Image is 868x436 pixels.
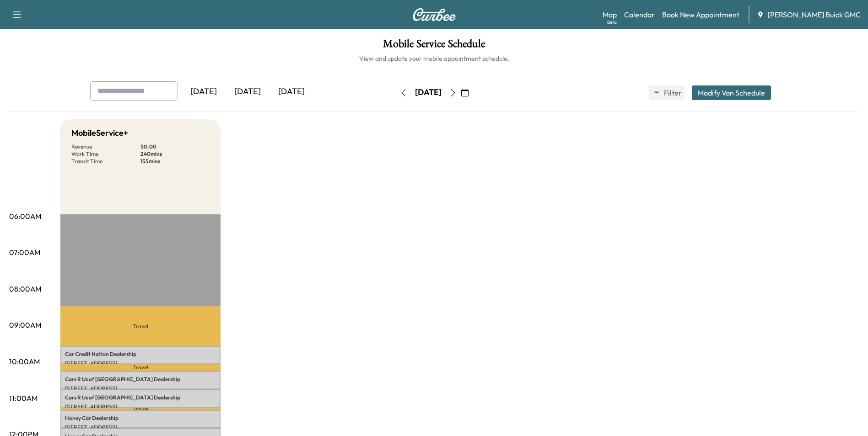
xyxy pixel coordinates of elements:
span: Filter [664,87,680,98]
span: [PERSON_NAME] Buick GMC [768,9,861,20]
div: [DATE] [226,81,270,102]
p: [STREET_ADDRESS] [65,385,216,392]
p: 155 mins [140,158,210,165]
div: Beta [607,19,617,26]
p: $ 0.00 [140,143,210,150]
p: Work Time [71,150,140,158]
p: Revenue [71,143,140,150]
div: [DATE] [182,81,226,102]
p: 11:00AM [9,393,38,404]
p: 07:00AM [9,247,40,258]
div: [DATE] [415,87,442,98]
p: Car Credit Nation Dealership [65,351,216,358]
a: MapBeta [603,9,617,20]
button: Modify Van Schedule [692,85,771,100]
h6: View and update your mobile appointment schedule. [9,54,859,63]
div: [DATE] [270,81,313,102]
a: Book New Appointment [662,9,739,20]
p: 06:00AM [9,211,41,222]
p: Travel [60,408,221,410]
p: Cars R Us of [GEOGRAPHIC_DATA] Dealership [65,394,216,401]
h1: Mobile Service Schedule [9,38,859,54]
p: 240 mins [140,150,210,158]
p: Honey Car Dealership [65,415,216,422]
p: Travel [60,364,221,371]
p: 10:00AM [9,356,40,367]
img: Curbee Logo [412,8,456,21]
p: Travel [60,306,221,346]
p: 09:00AM [9,319,41,330]
p: Transit Time [71,158,140,165]
p: 08:00AM [9,283,41,294]
p: Cars R Us of [GEOGRAPHIC_DATA] Dealership [65,376,216,383]
a: Calendar [624,9,655,20]
p: [STREET_ADDRESS] [65,403,216,410]
p: [STREET_ADDRESS] [65,424,216,431]
p: [STREET_ADDRESS] [65,360,216,367]
h5: MobileService+ [71,127,128,139]
button: Filter [649,85,685,100]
